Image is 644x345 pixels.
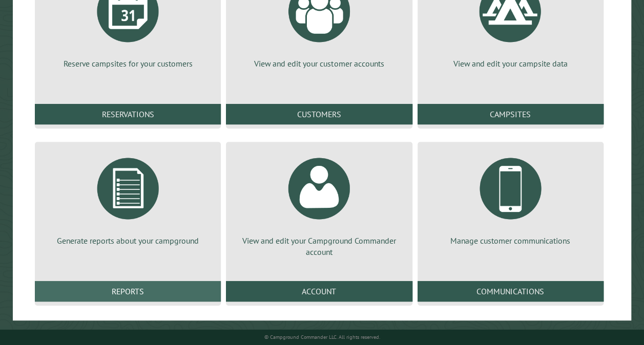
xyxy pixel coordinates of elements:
[264,334,380,340] small: © Campground Commander LLC. All rights reserved.
[35,104,221,124] a: Reservations
[35,281,221,301] a: Reports
[47,58,209,69] p: Reserve campsites for your customers
[418,281,604,301] a: Communications
[430,58,591,69] p: View and edit your campsite data
[430,235,591,246] p: Manage customer communications
[430,150,591,246] a: Manage customer communications
[238,235,400,258] p: View and edit your Campground Commander account
[238,58,400,69] p: View and edit your customer accounts
[47,150,209,246] a: Generate reports about your campground
[226,281,412,301] a: Account
[418,104,604,124] a: Campsites
[238,150,400,258] a: View and edit your Campground Commander account
[226,104,412,124] a: Customers
[47,235,209,246] p: Generate reports about your campground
